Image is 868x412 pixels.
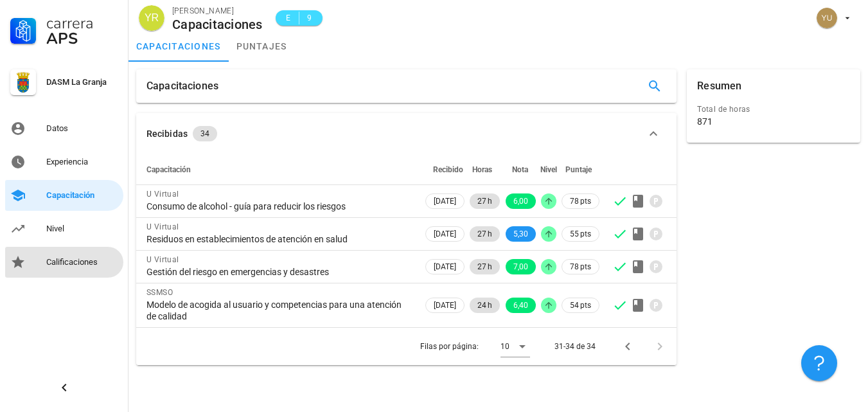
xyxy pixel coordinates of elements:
[477,259,492,274] span: 27 h
[697,116,713,127] div: 871
[145,5,159,31] span: YR
[139,5,164,31] div: avatar
[46,190,118,201] div: Capacitación
[616,335,639,358] button: Página anterior
[420,328,530,365] div: Filas por página:
[146,266,412,278] div: Gestión del riesgo en emergencias y desastres
[146,190,179,199] span: U Virtual
[477,298,492,313] span: 24 h
[5,213,123,244] a: Nivel
[513,259,528,274] span: 7,00
[146,69,218,103] div: Capacitaciones
[136,113,677,154] button: Recibidas 34
[433,165,463,174] span: Recibido
[5,180,123,211] a: Capacitación
[570,299,591,312] span: 54 pts
[146,201,412,212] div: Consumo de alcohol - guía para reducir los riesgos
[146,288,173,297] span: SSMSO
[128,31,229,62] a: capacitaciones
[554,341,596,352] div: 31-34 de 34
[146,255,179,264] span: U Virtual
[477,193,492,209] span: 27 h
[46,15,118,31] div: Carrera
[46,123,118,134] div: Datos
[697,69,741,103] div: Resumen
[46,157,118,167] div: Experiencia
[559,154,602,185] th: Puntaje
[146,299,412,322] div: Modelo de acogida al usuario y competencias para una atención de calidad
[570,195,591,208] span: 78 pts
[200,126,209,141] span: 34
[46,31,118,46] div: APS
[136,154,423,185] th: Capacitación
[540,165,557,174] span: Nivel
[283,12,294,24] span: E
[467,154,502,185] th: Horas
[817,8,837,28] div: avatar
[5,147,123,177] a: Experiencia
[5,247,123,278] a: Calificaciones
[502,154,538,185] th: Nota
[565,165,592,174] span: Puntaje
[500,336,530,357] div: 10Filas por página:
[423,154,467,185] th: Recibido
[146,233,412,245] div: Residuos en establecimientos de atención en salud
[538,154,559,185] th: Nivel
[472,165,492,174] span: Horas
[5,113,123,144] a: Datos
[434,298,456,312] span: [DATE]
[570,228,591,240] span: 55 pts
[434,194,456,208] span: [DATE]
[513,298,528,313] span: 6,40
[172,17,263,31] div: Capacitaciones
[146,127,188,141] div: Recibidas
[46,77,118,87] div: DASM La Granja
[512,165,528,174] span: Nota
[46,257,118,267] div: Calificaciones
[570,260,591,273] span: 78 pts
[305,12,315,24] span: 9
[229,31,295,62] a: puntajes
[513,226,528,242] span: 5,30
[477,226,492,242] span: 27 h
[172,4,263,17] div: [PERSON_NAME]
[500,341,509,352] div: 10
[146,222,179,231] span: U Virtual
[146,165,191,174] span: Capacitación
[697,103,850,116] div: Total de horas
[434,260,456,274] span: [DATE]
[46,224,118,234] div: Nivel
[513,193,528,209] span: 6,00
[434,227,456,241] span: [DATE]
